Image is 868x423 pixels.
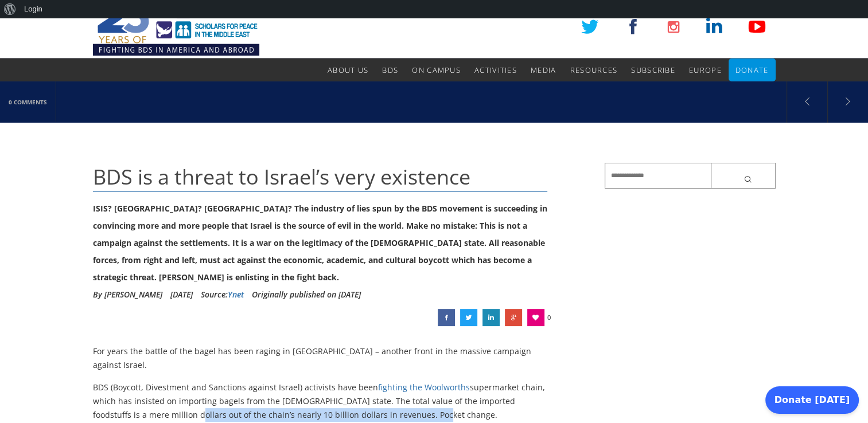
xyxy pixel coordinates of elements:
li: By [PERSON_NAME] [93,286,162,303]
a: BDS is a threat to Israel’s very existence [460,309,477,326]
a: On Campus [412,58,461,81]
a: Activities [474,58,517,81]
a: Media [531,58,556,81]
span: Donate [735,65,769,75]
li: Originally published on [DATE] [252,286,361,303]
span: Media [531,65,556,75]
li: [DATE] [170,286,193,303]
a: BDS [382,58,398,81]
a: Donate [735,58,769,81]
a: BDS is a threat to Israel’s very existence [438,309,455,326]
p: BDS (Boycott, Divestment and Sanctions against Israel) activists have been supermarket chain, whi... [93,381,548,421]
span: 0 [547,309,551,326]
div: ISIS? [GEOGRAPHIC_DATA]? [GEOGRAPHIC_DATA]? The industry of lies spun by the BDS movement is succ... [93,200,548,286]
span: Activities [474,65,517,75]
a: fighting the Woolworths [378,382,470,393]
div: Source: [201,286,244,303]
span: About Us [328,65,368,75]
a: BDS is a threat to Israel’s very existence [505,309,522,326]
span: BDS [382,65,398,75]
a: About Us [328,58,368,81]
a: Subscribe [631,58,675,81]
a: BDS is a threat to Israel’s very existence [482,309,500,326]
span: BDS is a threat to Israel’s very existence [93,163,470,191]
span: Europe [689,65,722,75]
span: On Campus [412,65,461,75]
a: Ynet [228,289,244,300]
a: Resources [570,58,617,81]
p: For years the battle of the bagel has been raging in [GEOGRAPHIC_DATA] – another front in the mas... [93,344,548,372]
span: Subscribe [631,65,675,75]
a: Europe [689,58,722,81]
span: Resources [570,65,617,75]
